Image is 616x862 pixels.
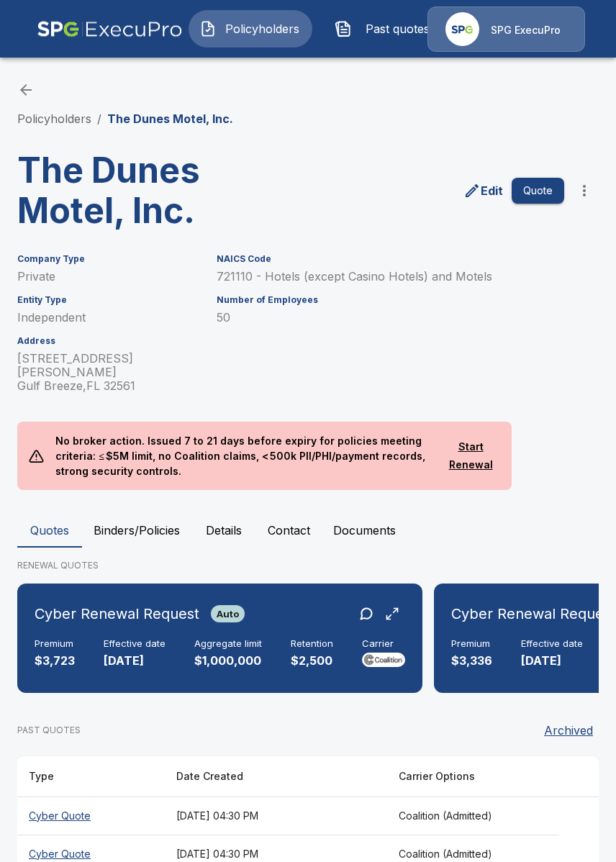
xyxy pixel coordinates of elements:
[427,6,585,52] a: Agency IconSPG ExecuPro
[324,10,448,47] button: Past quotes IconPast quotes
[217,254,499,264] h6: NAICS Code
[362,638,405,650] h6: Carrier
[451,653,492,669] p: $3,336
[104,653,166,669] p: [DATE]
[570,176,599,205] button: more
[387,756,560,797] th: Carrier Options
[17,352,199,393] p: [STREET_ADDRESS][PERSON_NAME] Gulf Breeze , FL 32561
[35,653,75,669] p: $3,723
[104,638,166,650] h6: Effective date
[17,513,599,548] div: policyholder tabs
[35,602,199,625] h6: Cyber Renewal Request
[335,20,352,37] img: Past quotes Icon
[481,182,503,199] p: Edit
[217,270,499,283] p: 721110 - Hotels (except Casino Hotels) and Motels
[17,150,302,231] h3: The Dunes Motel, Inc.
[17,756,165,797] th: Type
[44,422,441,490] p: No broker action. Issued 7 to 21 days before expiry for policies meeting criteria: ≤ $5M limit, n...
[191,513,256,548] button: Details
[461,179,506,202] a: edit
[165,756,386,797] th: Date Created
[512,178,564,204] button: Quote
[17,336,199,346] h6: Address
[358,20,437,37] span: Past quotes
[451,602,616,625] h6: Cyber Renewal Request
[538,716,599,745] button: Archived
[194,638,262,650] h6: Aggregate limit
[189,10,312,47] button: Policyholders IconPolicyholders
[97,110,101,127] li: /
[362,653,405,667] img: Carrier
[441,434,500,478] button: Start Renewal
[194,653,262,669] p: $1,000,000
[222,20,302,37] span: Policyholders
[17,270,199,283] p: Private
[445,12,479,46] img: Agency Icon
[165,797,386,835] th: [DATE] 04:30 PM
[256,513,322,548] button: Contact
[17,81,35,99] a: back
[291,638,333,650] h6: Retention
[17,295,199,305] h6: Entity Type
[491,23,561,37] p: SPG ExecuPro
[35,638,75,650] h6: Premium
[451,638,492,650] h6: Premium
[17,513,82,548] button: Quotes
[17,254,199,264] h6: Company Type
[17,724,81,737] p: PAST QUOTES
[17,110,233,127] nav: breadcrumb
[107,110,233,127] p: The Dunes Motel, Inc.
[17,112,91,126] a: Policyholders
[521,653,583,669] p: [DATE]
[217,311,499,325] p: 50
[17,559,599,572] p: RENEWAL QUOTES
[521,638,583,650] h6: Effective date
[217,295,499,305] h6: Number of Employees
[37,6,183,52] img: AA Logo
[387,797,560,835] th: Coalition (Admitted)
[291,653,333,669] p: $2,500
[82,513,191,548] button: Binders/Policies
[211,608,245,620] span: Auto
[322,513,407,548] button: Documents
[17,311,199,325] p: Independent
[199,20,217,37] img: Policyholders Icon
[17,797,165,835] th: Cyber Quote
